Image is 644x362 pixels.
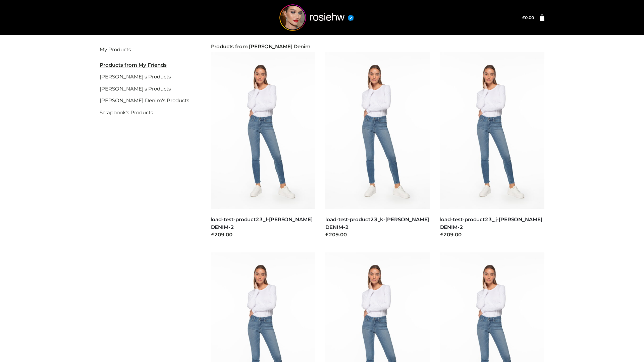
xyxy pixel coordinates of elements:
[211,216,313,230] a: load-test-product23_l-[PERSON_NAME] DENIM-2
[522,15,525,20] span: £
[100,46,131,53] a: My Products
[211,44,545,50] h2: Products from [PERSON_NAME] Denim
[100,85,171,92] a: [PERSON_NAME]'s Products
[100,62,167,68] u: Products from My Friends
[325,216,429,230] a: load-test-product23_k-[PERSON_NAME] DENIM-2
[100,97,189,104] a: [PERSON_NAME] Denim's Products
[266,4,367,31] img: rosiehw
[440,231,545,239] div: £209.00
[522,15,534,20] a: £0.00
[211,231,316,239] div: £209.00
[440,216,542,230] a: load-test-product23_j-[PERSON_NAME] DENIM-2
[325,231,430,239] div: £209.00
[100,109,153,116] a: Scrapbook's Products
[522,15,534,20] bdi: 0.00
[100,73,171,80] a: [PERSON_NAME]'s Products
